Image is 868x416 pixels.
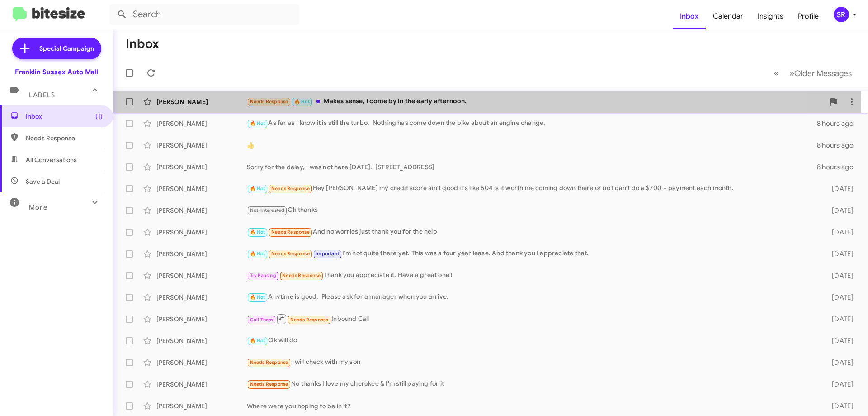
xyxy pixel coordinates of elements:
[817,293,861,302] div: [DATE]
[250,207,285,213] span: Not-Interested
[826,7,858,22] button: SR
[247,227,817,237] div: And no worries just thank you for the help
[784,64,857,82] button: Next
[29,91,55,99] span: Labels
[794,68,852,78] span: Older Messages
[247,118,817,129] div: As far as I know it is still the turbo. Nothing has come down the pike about an engine change.
[250,317,274,323] span: Call Them
[39,44,94,53] span: Special Campaign
[247,141,817,150] div: 👍
[247,402,817,411] div: Where were you hoping to be in it?
[247,163,817,172] div: Sorry for the delay, I was not here [DATE]. [STREET_ADDRESS]
[774,67,779,79] span: «
[156,336,247,345] div: [PERSON_NAME]
[156,249,247,258] div: [PERSON_NAME]
[156,163,247,172] div: [PERSON_NAME]
[673,3,706,29] a: Inbox
[156,315,247,324] div: [PERSON_NAME]
[26,134,103,143] span: Needs Response
[156,358,247,367] div: [PERSON_NAME]
[250,251,265,257] span: 🔥 Hot
[791,3,826,29] a: Profile
[156,97,247,106] div: [PERSON_NAME]
[706,3,750,29] a: Calendar
[250,229,265,235] span: 🔥 Hot
[156,271,247,280] div: [PERSON_NAME]
[12,38,101,59] a: Special Campaign
[26,155,77,164] span: All Conversations
[250,381,288,387] span: Needs Response
[247,379,817,389] div: No thanks I love my cherokee & I'm still paying for it
[156,380,247,389] div: [PERSON_NAME]
[247,357,817,368] div: I will check with my son
[26,177,60,186] span: Save a Deal
[247,335,817,346] div: Ok will do
[156,206,247,215] div: [PERSON_NAME]
[250,120,265,126] span: 🔥 Hot
[817,228,861,237] div: [DATE]
[247,205,817,215] div: Ok thanks
[126,37,159,51] h1: Inbox
[817,206,861,215] div: [DATE]
[247,249,817,259] div: I'm not quite there yet. This was a four year lease. And thank you I appreciate that.
[817,380,861,389] div: [DATE]
[817,163,861,172] div: 8 hours ago
[250,186,265,191] span: 🔥 Hot
[817,336,861,345] div: [DATE]
[15,67,98,77] div: Franklin Sussex Auto Mall
[817,402,861,411] div: [DATE]
[316,251,339,257] span: Important
[250,294,265,300] span: 🔥 Hot
[817,358,861,367] div: [DATE]
[271,229,310,235] span: Needs Response
[156,228,247,237] div: [PERSON_NAME]
[750,3,791,29] a: Insights
[769,64,857,82] nav: Page navigation example
[156,141,247,150] div: [PERSON_NAME]
[817,271,861,280] div: [DATE]
[156,184,247,193] div: [PERSON_NAME]
[156,119,247,128] div: [PERSON_NAME]
[817,315,861,324] div: [DATE]
[250,273,276,278] span: Try Pausing
[109,4,299,25] input: Search
[271,186,310,191] span: Needs Response
[250,338,265,344] span: 🔥 Hot
[290,317,329,323] span: Needs Response
[247,313,817,325] div: Inbound Call
[817,184,861,193] div: [DATE]
[156,293,247,302] div: [PERSON_NAME]
[29,203,47,211] span: More
[817,249,861,258] div: [DATE]
[156,402,247,411] div: [PERSON_NAME]
[247,292,817,302] div: Anytime is good. Please ask for a manager when you arrive.
[282,273,321,278] span: Needs Response
[95,112,103,121] span: (1)
[789,67,794,79] span: »
[247,183,817,194] div: Hey [PERSON_NAME] my credit score ain't good it's like 604 is it worth me coming down there or no...
[250,99,288,105] span: Needs Response
[834,7,849,22] div: SR
[26,112,103,121] span: Inbox
[294,99,310,105] span: 🔥 Hot
[769,64,784,82] button: Previous
[250,359,288,365] span: Needs Response
[247,96,825,107] div: Makes sense, I come by in the early afternoon.
[817,119,861,128] div: 8 hours ago
[271,251,310,257] span: Needs Response
[817,141,861,150] div: 8 hours ago
[247,270,817,281] div: Thank you appreciate it. Have a great one !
